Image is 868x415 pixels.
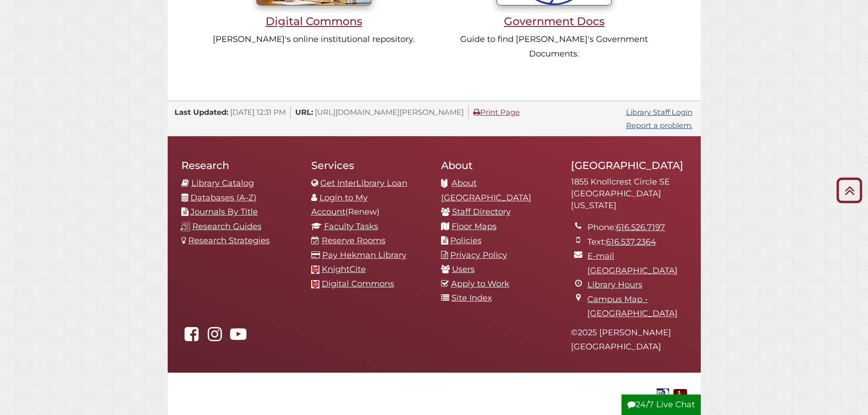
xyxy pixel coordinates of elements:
h2: Services [311,159,427,172]
a: About [GEOGRAPHIC_DATA] [441,178,531,203]
a: Databases (A-Z) [190,193,257,203]
h3: Digital Commons [211,15,417,28]
a: Faculty Tasks [324,221,378,231]
a: Staff Directory [452,207,511,217]
span: URL: [295,108,313,117]
a: Government Documents Federal Depository Library [654,388,671,398]
a: Get InterLibrary Loan [320,178,407,188]
a: Back to Top [833,183,866,198]
h2: [GEOGRAPHIC_DATA] [571,159,687,172]
h2: About [441,159,557,172]
li: Text: [587,235,687,250]
a: 616.537.2364 [606,237,656,247]
p: © 2025 [PERSON_NAME][GEOGRAPHIC_DATA] [571,326,687,354]
address: 1855 Knollcrest Circle SE [GEOGRAPHIC_DATA][US_STATE] [571,176,687,211]
a: Hekman Library on Facebook [181,332,202,342]
a: Floor Maps [452,221,497,231]
a: KnightCite [322,264,366,274]
span: [DATE] 12:31 PM [230,108,286,117]
a: Hekman Library on YouTube [228,332,249,342]
a: Pay Hekman Library [322,250,406,260]
a: Campus Map - [GEOGRAPHIC_DATA] [587,294,678,319]
a: Library Staff Login [626,108,693,117]
span: [URL][DOMAIN_NAME][PERSON_NAME] [315,108,464,117]
li: (Renew) [311,191,427,220]
a: Print Page [473,108,520,117]
a: Policies [450,236,482,246]
a: E-mail [GEOGRAPHIC_DATA] [587,251,678,276]
li: Phone: [587,220,687,235]
span: Last Updated: [175,108,228,117]
h2: Research [181,159,298,172]
a: Research Strategies [188,236,270,246]
img: Calvin favicon logo [311,266,319,274]
a: Apply to Work [451,279,509,289]
img: research-guides-icon-white_37x37.png [180,222,190,231]
a: Library Catalog [191,178,254,188]
a: Users [452,264,475,274]
a: hekmanlibrary on Instagram [205,332,226,342]
a: Login to My Account [311,193,368,217]
a: Privacy Policy [450,250,507,260]
img: Disability Assistance [673,387,687,400]
a: 616.526.7197 [616,222,665,232]
a: Digital Commons [322,279,394,289]
a: Reserve Rooms [322,236,385,246]
a: Journals By Title [190,207,258,217]
a: Library Hours [587,280,642,290]
p: [PERSON_NAME]'s online institutional repository. [211,32,417,47]
a: Research Guides [192,221,262,231]
i: Print Page [473,108,480,116]
p: Guide to find [PERSON_NAME]'s Government Documents. [452,32,657,61]
img: Government Documents Federal Depository Library [654,387,671,400]
img: Calvin favicon logo [311,280,319,288]
a: Site Index [452,293,492,303]
a: Disability Assistance [673,388,687,398]
h3: Government Docs [452,15,657,28]
a: Report a problem. [626,121,693,130]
